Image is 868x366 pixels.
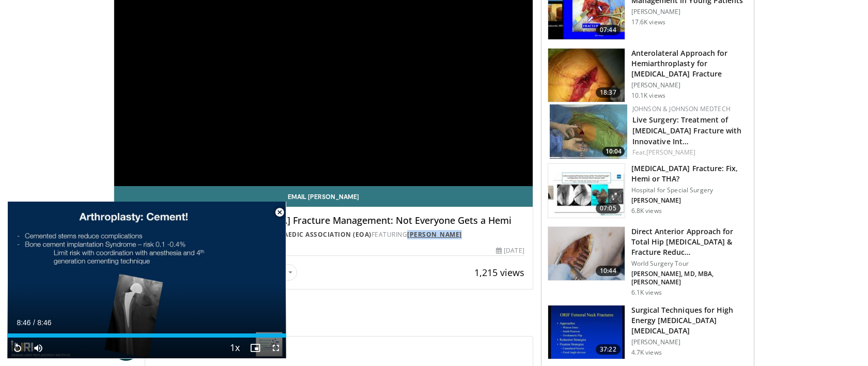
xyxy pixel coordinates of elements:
[216,215,524,226] h4: [MEDICAL_DATA] Fracture Management: Not Everyone Gets a Hemi
[548,49,625,102] img: 78c34c25-97ae-4c02-9d2f-9b8ccc85d359.150x105_q85_crop-smart_upscale.jpg
[632,148,746,157] div: Feat.
[548,163,748,218] a: 07:05 [MEDICAL_DATA] Fracture: Fix, Hemi or THA? Hospital for Special Surgery [PERSON_NAME] 6.8K ...
[407,230,462,239] a: [PERSON_NAME]
[548,48,748,103] a: 18:37 Anterolateral Approach for Hemiarthroplasty for [MEDICAL_DATA] Fracture [PERSON_NAME] 10.1K...
[631,338,748,346] p: [PERSON_NAME]
[474,266,524,279] span: 1,215 views
[631,91,665,100] p: 10.1K views
[631,260,748,268] p: World Surgery Tour
[37,318,51,327] span: 8:46
[114,186,533,207] a: Email [PERSON_NAME]
[33,318,35,327] span: /
[28,338,49,358] button: Mute
[548,305,748,360] a: 37:22 Surgical Techniques for High Energy [MEDICAL_DATA] [MEDICAL_DATA] [PERSON_NAME] 4.7K views
[631,81,748,89] p: [PERSON_NAME]
[596,344,621,355] span: 37:22
[631,48,748,79] h3: Anterolateral Approach for Hemiarthroplasty for [MEDICAL_DATA] Fracture
[496,246,524,255] div: [DATE]
[548,227,625,281] img: 1b49c4dc-6725-42ca-b2d9-db8c5331b74b.150x105_q85_crop-smart_upscale.jpg
[631,207,662,215] p: 6.8K views
[266,338,286,358] button: Fullscreen
[114,314,533,328] span: Comments 0
[550,104,627,159] img: 14766df3-efa5-4166-8dc0-95244dab913c.150x105_q85_crop-smart_upscale.jpg
[550,104,627,159] a: 10:04
[632,115,742,146] a: Live Surgery: Treatment of [MEDICAL_DATA] Fracture with Innovative Int…
[631,348,662,357] p: 4.7K views
[632,104,731,113] a: Johnson & Johnson MedTech
[631,288,662,297] p: 6.1K views
[631,270,748,286] p: [PERSON_NAME], MD, MBA, [PERSON_NAME]
[245,338,266,358] button: Enable picture-in-picture mode
[224,338,245,358] button: Playback Rate
[631,8,748,16] p: [PERSON_NAME]
[631,186,748,194] p: Hospital for Special Surgery
[7,338,28,358] button: Replay
[631,18,665,26] p: 17.6K views
[596,87,621,98] span: 18:37
[224,230,371,239] a: Eastern Orthopaedic Association (EOA)
[596,266,621,276] span: 10:44
[17,318,30,327] span: 8:46
[548,164,625,218] img: 5b7a0747-e942-4b85-9d8f-d50a64f0d5dd.150x105_q85_crop-smart_upscale.jpg
[596,203,621,213] span: 07:05
[631,305,748,336] h3: Surgical Techniques for High Energy [MEDICAL_DATA] [MEDICAL_DATA]
[602,147,625,156] span: 10:04
[646,148,695,157] a: [PERSON_NAME]
[548,226,748,297] a: 10:44 Direct Anterior Approach for Total Hip [MEDICAL_DATA] & Fracture Reduc… World Surgery Tour ...
[631,226,748,257] h3: Direct Anterior Approach for Total Hip [MEDICAL_DATA] & Fracture Reduc…
[631,196,748,205] p: [PERSON_NAME]
[631,163,748,184] h3: [MEDICAL_DATA] Fracture: Fix, Hemi or THA?
[7,333,286,338] div: Progress Bar
[7,202,286,359] video-js: Video Player
[269,202,290,223] button: Close
[216,230,524,239] div: By FEATURING
[596,25,621,35] span: 07:44
[548,306,625,359] img: 341f074f-dccc-4512-8d51-d85fc8b617ea.150x105_q85_crop-smart_upscale.jpg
